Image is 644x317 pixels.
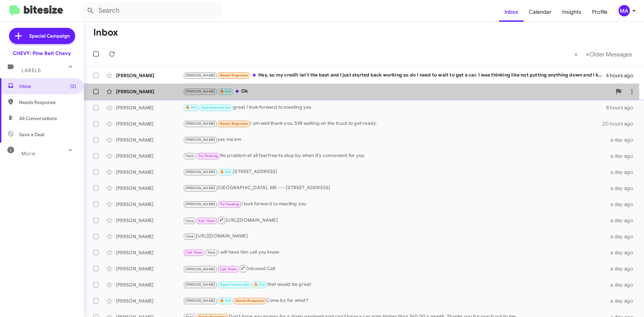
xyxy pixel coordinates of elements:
div: Hey, so my credit isn't the best and I just started back working so do I need to wait to get a ca... [183,71,606,79]
div: [PERSON_NAME] [116,137,183,143]
span: Try Pausing [198,154,218,158]
div: 20 hours ago [602,120,639,127]
div: [PERSON_NAME] [116,72,183,79]
span: [PERSON_NAME] [185,282,215,287]
button: Previous [570,47,582,61]
span: Save a Deal [19,131,44,138]
div: 6 hours ago [606,72,639,79]
div: [URL][DOMAIN_NAME] [183,232,606,240]
span: [PERSON_NAME] [185,138,215,142]
div: I am well thank you. Still waiting on the truck to get ready. [183,120,602,127]
div: [PERSON_NAME] [116,120,183,127]
div: [STREET_ADDRESS] [183,168,606,176]
div: I will have him call you know [183,249,606,256]
div: [URL][DOMAIN_NAME] [183,216,606,224]
span: (2) [70,83,76,90]
div: [PERSON_NAME] [116,265,183,272]
div: a day ago [606,201,639,208]
span: Call Them [185,250,203,255]
div: CHEVY: Pine Belt Chevy [13,50,71,57]
button: Next [582,47,636,61]
span: 🔥 Hot [254,282,265,287]
span: 🔥 Hot [185,105,197,110]
span: Yana [185,234,194,239]
span: « [574,50,578,58]
div: [PERSON_NAME] [116,233,183,240]
span: [PERSON_NAME] [185,186,215,190]
div: great I look forward to meeting you [183,104,606,111]
span: Yana [207,250,216,255]
div: a day ago [606,233,639,240]
span: Labels [21,67,41,73]
span: Call Them [198,219,216,223]
div: [PERSON_NAME] [116,153,183,159]
div: [PERSON_NAME] [116,249,183,256]
span: More [21,151,35,157]
h1: Inbox [93,27,118,38]
div: MA [619,5,630,16]
div: Inbound Call [183,264,606,273]
div: [PERSON_NAME] [116,281,183,288]
span: [PERSON_NAME] [185,202,215,206]
span: [PERSON_NAME] [185,267,215,271]
a: Insights [557,2,587,22]
div: a day ago [606,249,639,256]
nav: Page navigation example [571,47,636,61]
div: [PERSON_NAME] [116,185,183,192]
div: a day ago [606,153,639,159]
span: Appointment Set [220,282,249,287]
span: Needs Response [19,99,76,106]
span: [PERSON_NAME] [185,170,215,174]
div: a day ago [606,265,639,272]
span: Try Pausing [220,202,239,206]
div: I look forward to meeting you [183,200,606,208]
div: that would be great [183,281,606,288]
span: 🔥 Hot [220,299,231,303]
input: Search [81,3,222,19]
div: [PERSON_NAME] [116,201,183,208]
div: [PERSON_NAME] [116,217,183,224]
span: Needs Response [235,299,264,303]
div: a day ago [606,137,639,143]
span: Yana [185,219,194,223]
div: No problem at all feel free to stop by when it's convenient for you [183,152,606,160]
div: a day ago [606,185,639,192]
div: [GEOGRAPHIC_DATA], MS ----[STREET_ADDRESS] [183,184,606,192]
div: [PERSON_NAME] [116,169,183,175]
div: Come by for what? [183,297,606,305]
div: [PERSON_NAME] [116,298,183,304]
div: [PERSON_NAME] [116,104,183,111]
a: Inbox [499,2,524,22]
span: [PERSON_NAME] [185,299,215,303]
div: 8 hours ago [606,104,639,111]
span: [PERSON_NAME] [185,73,215,77]
div: yes ma'am [183,136,606,144]
span: Yana [185,154,194,158]
span: 🔥 Hot [220,89,231,94]
div: a day ago [606,298,639,304]
span: Inbox [19,83,76,90]
div: a day ago [606,217,639,224]
span: Older Messages [589,51,632,58]
span: » [586,50,589,58]
a: Special Campaign [9,28,75,44]
a: Calendar [524,2,557,22]
span: All Conversations [19,115,57,122]
span: Needs Response [220,121,248,126]
span: 🔥 Hot [220,170,231,174]
a: Profile [587,2,613,22]
button: MA [613,5,637,16]
span: [PERSON_NAME] [185,89,215,94]
div: a day ago [606,169,639,175]
span: Needs Response [220,73,248,77]
div: [PERSON_NAME] [116,88,183,95]
div: Ok [183,88,612,95]
div: a day ago [606,281,639,288]
span: Appointment Set [201,105,231,110]
span: Special Campaign [29,33,70,39]
span: [PERSON_NAME] [185,121,215,126]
